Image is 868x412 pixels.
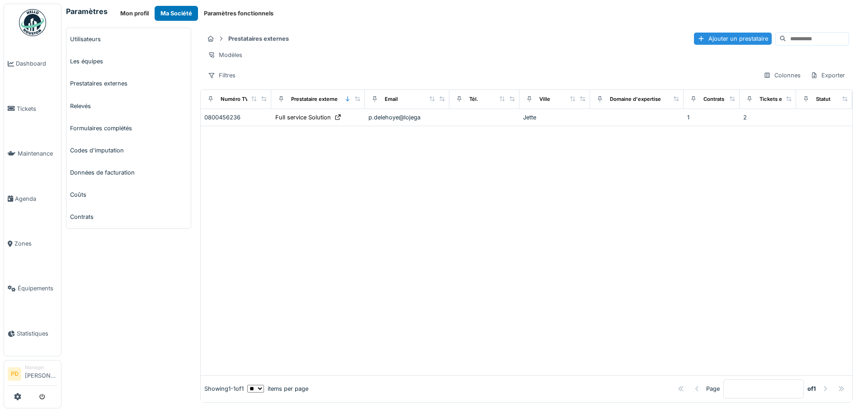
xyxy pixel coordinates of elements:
[4,266,61,311] a: Équipements
[743,113,792,122] div: 2
[198,6,279,21] button: Paramètres fonctionnels
[66,161,191,184] a: Données de facturation
[706,384,720,393] div: Page
[247,384,308,393] div: items per page
[18,284,57,293] span: Équipements
[66,184,191,206] a: Coûts
[703,95,724,103] div: Contrats
[385,95,398,103] div: Email
[204,48,246,62] div: Modèles
[155,6,198,21] button: Ma Société
[66,95,191,117] a: Relevés
[204,113,267,122] div: 0800456236
[17,104,57,113] span: Tickets
[523,113,586,122] div: Jette
[221,95,252,103] div: Numéro TVA
[8,367,21,381] li: PD
[8,364,57,386] a: PD Manager[PERSON_NAME]
[17,329,57,338] span: Statistiques
[4,41,61,86] a: Dashboard
[66,72,191,95] a: Prestataires externes
[114,6,155,21] button: Mon profil
[19,9,46,36] img: Badge_color-CXgf-gQk.svg
[18,149,57,158] span: Maintenance
[807,69,849,82] div: Exporter
[66,7,108,16] h6: Paramètres
[807,384,816,393] strong: of 1
[66,117,191,139] a: Formulaires complétés
[204,69,240,82] div: Filtres
[15,194,57,203] span: Agenda
[4,86,61,131] a: Tickets
[14,239,57,248] span: Zones
[66,139,191,161] a: Codes d'imputation
[694,33,772,45] div: Ajouter un prestataire
[687,113,736,122] div: 1
[204,384,244,393] div: Showing 1 - 1 of 1
[4,311,61,356] a: Statistiques
[25,364,57,371] div: Manager
[539,95,550,103] div: Ville
[66,50,191,72] a: Les équipes
[4,131,61,176] a: Maintenance
[66,206,191,228] a: Contrats
[759,69,805,82] div: Colonnes
[291,95,338,103] div: Prestataire externe
[4,221,61,266] a: Zones
[225,34,292,43] strong: Prestataires externes
[610,95,661,103] div: Domaine d'expertise
[275,113,331,122] div: Full service Solution
[759,95,801,103] div: Tickets en cours
[816,95,830,103] div: Statut
[66,28,191,50] a: Utilisateurs
[469,95,478,103] div: Tél.
[368,113,446,122] div: p.delehoye@lojega
[25,364,57,384] li: [PERSON_NAME]
[16,59,57,68] span: Dashboard
[4,176,61,221] a: Agenda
